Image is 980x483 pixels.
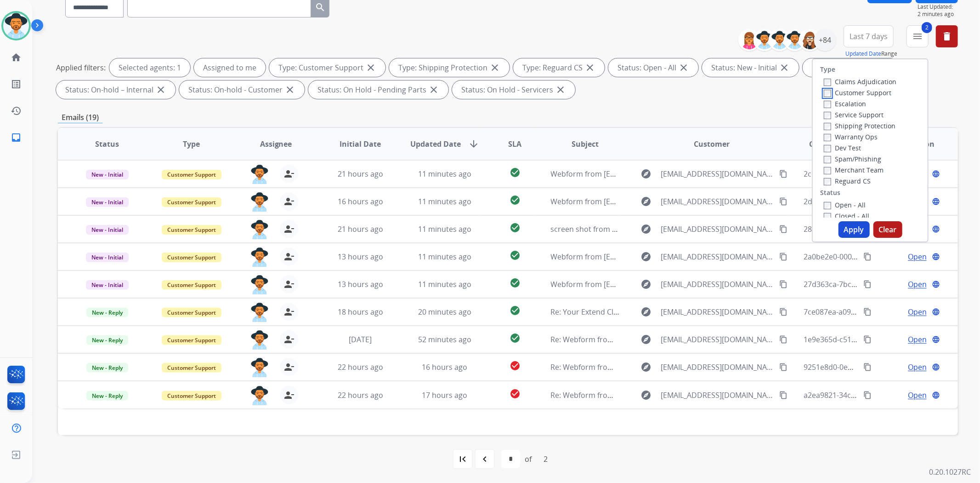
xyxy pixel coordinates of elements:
[873,221,902,238] button: Clear
[510,167,521,178] mat-icon: check_circle
[932,197,940,206] mat-icon: language
[779,308,787,316] mat-icon: content_copy
[418,334,471,345] span: 52 minutes ago
[824,213,831,220] input: Closed - All
[803,58,900,77] div: Status: New - Reply
[162,197,221,207] span: Customer Support
[845,50,881,57] button: Updated Date
[109,58,190,77] div: Selected agents: 1
[283,196,295,207] mat-icon: person_remove
[918,3,958,11] span: Last Updated:
[661,279,774,290] span: [EMAIL_ADDRESS][DOMAIN_NAME]
[824,88,891,97] label: Customer Support
[640,168,651,179] mat-icon: explore
[932,253,940,261] mat-icon: language
[56,62,106,73] p: Applied filters:
[250,220,269,239] img: agent-avatar
[58,112,102,123] p: Emails (19)
[640,334,651,345] mat-icon: explore
[824,110,884,119] label: Service Support
[551,224,669,234] span: screen shot from [PERSON_NAME]
[162,253,221,262] span: Customer Support
[365,62,376,73] mat-icon: close
[779,335,787,344] mat-icon: content_copy
[932,280,940,288] mat-icon: language
[863,280,872,288] mat-icon: content_copy
[932,363,940,371] mat-icon: language
[824,177,871,185] label: Reguard CS
[779,62,790,73] mat-icon: close
[269,58,385,77] div: Type: Customer Support
[162,391,221,401] span: Customer Support
[551,196,759,207] span: Webform from [EMAIL_ADDRESS][DOMAIN_NAME] on [DATE]
[824,178,831,185] input: Reguard CS
[95,138,119,149] span: Status
[640,251,651,262] mat-icon: explore
[908,306,927,317] span: Open
[510,360,521,371] mat-icon: check_circle
[804,307,944,317] span: 7ce087ea-a09e-4904-9e77-5d8f779d4637
[863,391,872,399] mat-icon: content_copy
[338,169,383,179] span: 21 hours ago
[260,138,292,149] span: Assignee
[283,224,295,235] mat-icon: person_remove
[804,279,941,289] span: 27d363ca-7bc1-4fcd-829f-c40262726c52
[250,358,269,377] img: agent-avatar
[162,335,221,345] span: Customer Support
[820,65,835,74] label: Type
[418,307,471,317] span: 20 minutes ago
[809,138,868,149] span: Conversation ID
[779,225,787,233] mat-icon: content_copy
[863,335,872,344] mat-icon: content_copy
[850,34,888,38] span: Last 7 days
[661,251,774,262] span: [EMAIL_ADDRESS][DOMAIN_NAME]
[11,52,22,63] mat-icon: home
[932,391,940,399] mat-icon: language
[661,196,774,207] span: [EMAIL_ADDRESS][DOMAIN_NAME]
[824,155,881,163] label: Spam/Phishing
[584,62,595,73] mat-icon: close
[250,247,269,267] img: agent-avatar
[804,169,943,179] span: 2c5fd665-abdc-47bf-adb6-c3bfb839d466
[694,138,730,149] span: Customer
[56,80,176,99] div: Status: On-hold – Internal
[457,454,468,465] mat-icon: first_page
[908,390,927,401] span: Open
[3,13,29,39] img: avatar
[640,306,651,317] mat-icon: explore
[661,168,774,179] span: [EMAIL_ADDRESS][DOMAIN_NAME]
[11,105,22,116] mat-icon: history
[824,132,878,141] label: Warranty Ops
[338,224,383,234] span: 21 hours ago
[661,306,774,317] span: [EMAIL_ADDRESS][DOMAIN_NAME]
[824,167,831,174] input: Merchant Team
[479,454,490,465] mat-icon: navigate_before
[863,253,872,261] mat-icon: content_copy
[418,252,471,262] span: 11 minutes ago
[929,466,971,477] p: 0.20.1027RC
[555,84,566,95] mat-icon: close
[179,80,305,99] div: Status: On-hold - Customer
[283,362,295,373] mat-icon: person_remove
[338,279,383,289] span: 13 hours ago
[338,390,383,400] span: 22 hours ago
[845,50,897,57] span: Range
[452,80,575,99] div: Status: On Hold - Servicers
[162,225,221,235] span: Customer Support
[932,308,940,316] mat-icon: language
[250,192,269,212] img: agent-avatar
[349,334,372,345] span: [DATE]
[838,221,870,238] button: Apply
[86,308,128,317] span: New - Reply
[640,224,651,235] mat-icon: explore
[418,224,471,234] span: 11 minutes ago
[338,362,383,372] span: 22 hours ago
[418,279,471,289] span: 11 minutes ago
[824,144,861,152] label: Dev Test
[661,390,774,401] span: [EMAIL_ADDRESS][DOMAIN_NAME]
[932,225,940,233] mat-icon: language
[162,280,221,290] span: Customer Support
[250,303,269,322] img: agent-avatar
[908,334,927,345] span: Open
[824,77,896,86] label: Claims Adjudication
